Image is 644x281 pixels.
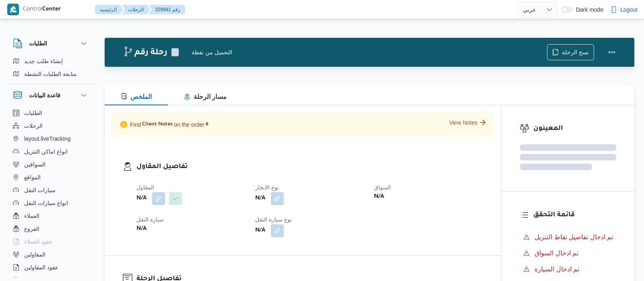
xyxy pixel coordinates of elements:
span: Logout [620,5,638,14]
button: الطلبات [13,39,89,48]
span: إنشاء طلب جديد [24,56,63,66]
b: N/A [374,192,384,202]
b: N/A [255,194,265,203]
h3: الطلبات [29,39,47,48]
button: عقود المقاولين [10,261,92,274]
h3: المعينون [533,123,616,134]
button: عقود العملاء [10,235,92,248]
span: المقاول [136,184,154,191]
span: تم ادخال السواق [535,250,578,256]
button: سيارات النقل [10,184,92,197]
button: layout.liveTracking [10,132,92,145]
button: نسخ الرحلة [547,44,594,60]
div: الطلبات [6,55,95,84]
h3: قاعدة البيانات [29,90,60,100]
button: 329941 رقم [149,5,185,14]
button: قاعدة البيانات [13,90,89,100]
span: مسار الرحلة [184,93,227,100]
span: السواقين [24,160,45,169]
button: المقاولين [10,248,92,261]
span: المواقع [24,172,41,182]
span: المقاولين [24,250,45,259]
span: # [206,121,208,128]
button: الرحلات [10,119,92,132]
button: تم ادخال السيارة [520,263,616,276]
span: السواق [374,184,391,191]
div: التحميل من نقطة [192,48,547,57]
button: إنشاء طلب جديد [10,55,92,68]
span: عقود العملاء [24,237,52,246]
span: layout.liveTracking [24,134,70,144]
span: انواع سيارات النقل [24,198,68,208]
span: الطلبات [24,108,42,118]
button: المواقع [10,171,92,184]
span: تم ادخال السيارة [535,265,579,274]
span: متابعة الطلبات النشطة [24,69,77,79]
button: العملاء [10,209,92,222]
span: سيارة النقل [136,216,164,223]
span: الفروع [24,224,39,234]
div: قاعدة البيانات [6,107,95,281]
button: انواع سيارات النقل [10,197,92,209]
b: N/A [255,226,265,236]
button: الفروع [10,222,92,235]
span: تم ادخال السواق [535,248,578,258]
img: X8yXhbKr1z7QwAAAABJRU5ErkJggg== [7,4,19,15]
button: View Notes [449,118,489,127]
button: الرحلات [122,5,150,14]
p: Find on the order [118,118,210,131]
span: Client Notes [142,121,173,128]
button: تم ادخال تفاصيل نفاط التنزيل [520,231,616,244]
b: N/A [136,194,147,203]
button: Actions [604,44,620,60]
button: انواع اماكن التنزيل [10,145,92,158]
button: الرئيسيه [95,5,123,14]
span: تم ادخال تفاصيل نفاط التنزيل [535,234,613,240]
span: تم ادخال السيارة [535,266,579,273]
h3: تفاصيل المقاول [136,162,483,172]
span: الملخص [121,93,152,100]
button: متابعة الطلبات النشطة [10,68,92,80]
span: عقود المقاولين [24,263,58,272]
span: تم ادخال تفاصيل نفاط التنزيل [535,232,613,242]
button: تم ادخال السواق [520,247,616,260]
b: Center [42,6,61,13]
span: الرحلات [24,121,43,131]
b: N/A [136,224,147,234]
iframe: chat widget [8,249,34,273]
span: Dark mode [573,6,603,13]
span: سيارات النقل [24,185,56,195]
span: نسخ الرحلة [562,47,589,57]
button: السواقين [10,158,92,171]
span: نوع الايجار [255,184,279,191]
h3: قائمة التحقق [533,210,616,221]
button: الطلبات [10,107,92,119]
span: انواع اماكن التنزيل [24,147,68,156]
span: العملاء [24,211,39,221]
h2: رحلة رقم [123,48,167,58]
button: Logout [607,2,641,18]
span: نوع سيارة النقل [255,216,292,223]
